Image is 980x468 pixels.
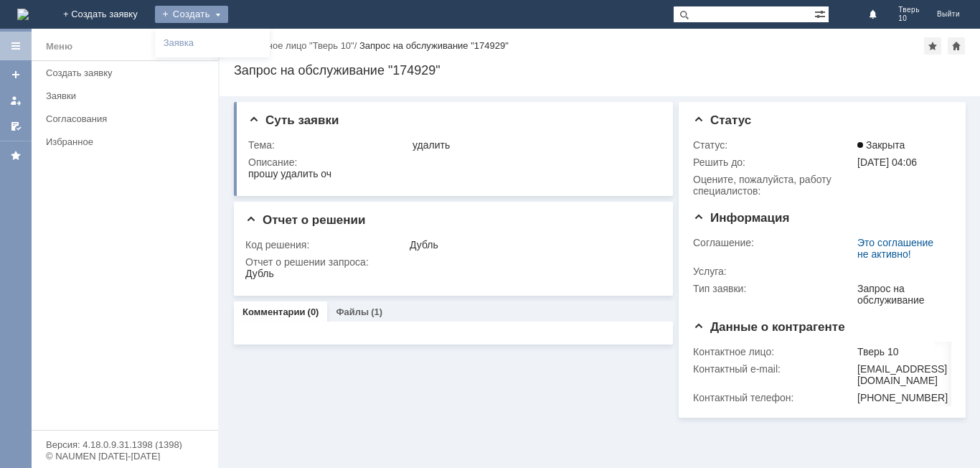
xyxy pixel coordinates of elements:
[4,89,27,112] a: Мои заявки
[155,6,228,23] div: Создать
[693,346,854,357] div: Контактное лицо:
[308,306,319,317] div: (0)
[17,9,29,20] a: Перейти на домашнюю страницу
[245,239,407,251] div: Код решения:
[693,320,845,334] span: Данные о контрагенте
[248,113,339,127] span: Суть заявки
[693,392,854,403] div: Контактный телефон:
[898,14,920,23] span: 10
[46,136,194,147] div: Избранное
[46,451,204,461] div: © NAUMEN [DATE]-[DATE]
[693,283,854,294] div: Тип заявки:
[693,156,854,168] div: Решить до:
[693,266,854,277] div: Услуга:
[242,306,306,317] a: Комментарии
[46,90,209,101] div: Заявки
[4,115,27,138] a: Мои согласования
[924,37,941,55] div: Добавить в избранное
[413,139,654,151] div: удалить
[857,156,917,168] span: [DATE] 04:06
[46,38,72,55] div: Меню
[46,113,209,124] div: Согласования
[234,40,354,51] a: Контактное лицо "Тверь 10"
[693,237,854,248] div: Соглашение:
[248,156,657,168] div: Описание:
[245,256,657,268] div: Отчет о решении запроса:
[336,306,369,317] a: Файлы
[46,440,204,449] div: Версия: 4.18.0.9.31.1398 (1398)
[693,139,854,151] div: Статус:
[857,283,946,306] div: Запрос на обслуживание
[245,213,365,227] span: Отчет о решении
[898,6,920,14] span: Тверь
[359,40,509,51] div: Запрос на обслуживание "174929"
[857,363,948,386] div: [EMAIL_ADDRESS][DOMAIN_NAME]
[40,85,215,107] a: Заявки
[693,363,854,375] div: Контактный e-mail:
[234,63,966,78] div: Запрос на обслуживание "174929"
[693,174,854,197] div: Oцените, пожалуйста, работу специалистов:
[158,34,267,52] a: Заявка
[4,63,27,86] a: Создать заявку
[40,108,215,130] a: Согласования
[857,346,948,357] div: Тверь 10
[40,62,215,84] a: Создать заявку
[234,40,359,51] div: /
[410,239,654,251] div: Дубль
[693,211,789,225] span: Информация
[857,139,905,151] span: Закрыта
[248,139,410,151] div: Тема:
[46,67,209,78] div: Создать заявку
[814,6,829,20] span: Расширенный поиск
[371,306,382,317] div: (1)
[857,237,933,260] a: Это соглашение не активно!
[17,9,29,20] img: logo
[857,392,948,403] div: [PHONE_NUMBER]
[948,37,965,55] div: Сделать домашней страницей
[693,113,751,127] span: Статус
